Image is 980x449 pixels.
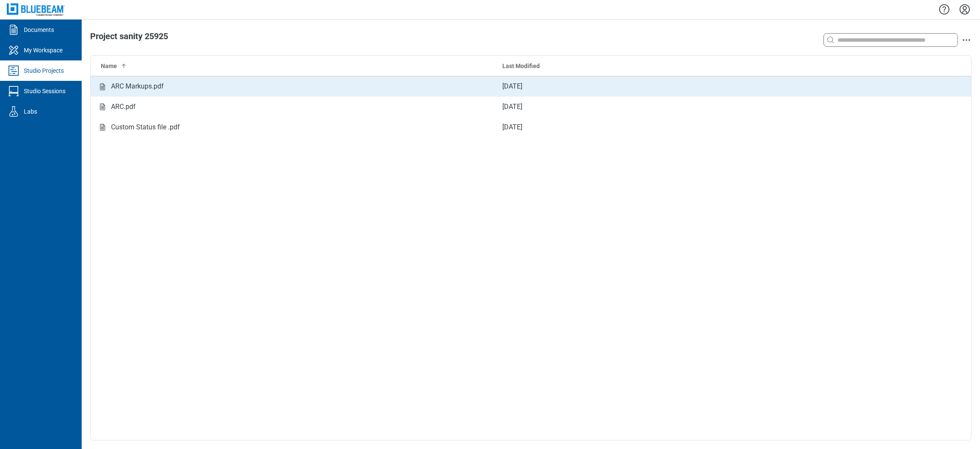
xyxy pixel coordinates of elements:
[961,35,971,45] button: action-menu
[91,56,971,137] table: Studio items table
[7,64,20,77] svg: Studio Projects
[7,3,65,16] img: Bluebeam, Inc.
[24,107,37,116] div: Labs
[111,81,164,92] div: ARC Markups.pdf
[7,84,20,98] svg: Studio Sessions
[496,97,883,117] td: [DATE]
[7,43,20,57] svg: My Workspace
[101,62,489,70] div: Name
[496,76,883,97] td: [DATE]
[24,26,54,34] div: Documents
[502,62,876,70] div: Last Modified
[24,46,63,54] div: My Workspace
[90,31,168,41] span: Project sanity 25925
[111,102,136,112] div: ARC.pdf
[496,117,883,137] td: [DATE]
[24,87,66,95] div: Studio Sessions
[958,2,971,17] button: Settings
[111,122,180,133] div: Custom Status file .pdf
[7,105,20,118] svg: Labs
[24,66,64,75] div: Studio Projects
[7,23,20,37] svg: Documents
